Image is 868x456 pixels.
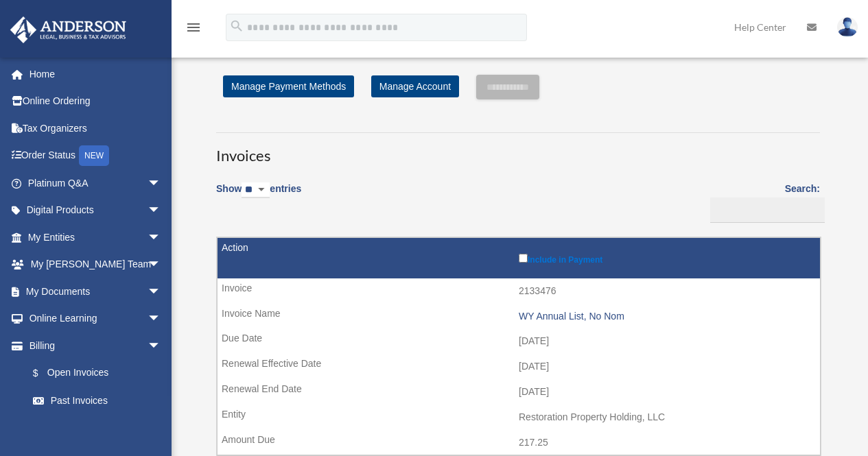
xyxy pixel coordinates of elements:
td: [DATE] [218,328,820,355]
img: User Pic [837,17,858,37]
span: arrow_drop_down [148,251,175,279]
a: Online Ordering [10,88,182,115]
a: Order StatusNEW [10,142,182,170]
span: arrow_drop_down [148,305,175,333]
label: Show entries [216,180,301,212]
label: Include in Payment [519,251,813,265]
span: arrow_drop_down [148,332,175,360]
img: Anderson Advisors Platinum Portal [6,16,130,43]
a: Past Invoices [19,387,175,414]
td: [DATE] [218,354,820,380]
select: Showentries [242,182,270,198]
i: menu [185,19,202,36]
span: arrow_drop_down [148,278,175,306]
a: Platinum Q&Aarrow_drop_down [10,169,182,197]
a: Home [10,60,182,88]
a: Online Learningarrow_drop_down [10,305,182,333]
span: arrow_drop_down [148,224,175,252]
a: My Documentsarrow_drop_down [10,278,182,305]
h3: Invoices [216,132,820,167]
a: $Open Invoices [19,359,168,387]
td: [DATE] [218,379,820,405]
div: WY Annual List, No Nom [519,311,813,322]
a: Manage Payment Methods [223,75,354,97]
input: Search: [710,197,825,224]
td: 2133476 [218,278,820,304]
label: Search: [705,180,820,223]
a: Tax Organizers [10,115,182,142]
a: Digital Productsarrow_drop_down [10,197,182,224]
a: My Entitiesarrow_drop_down [10,224,182,251]
a: menu [185,24,202,36]
span: arrow_drop_down [148,169,175,197]
span: arrow_drop_down [148,197,175,225]
i: search [229,19,244,34]
input: Include in Payment [519,254,528,263]
a: Manage Account [371,75,459,97]
span: $ [40,365,47,382]
a: My [PERSON_NAME] Teamarrow_drop_down [10,251,182,278]
a: Billingarrow_drop_down [10,332,175,359]
td: Restoration Property Holding, LLC [218,405,820,431]
div: NEW [79,145,109,166]
td: 217.25 [218,430,820,456]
